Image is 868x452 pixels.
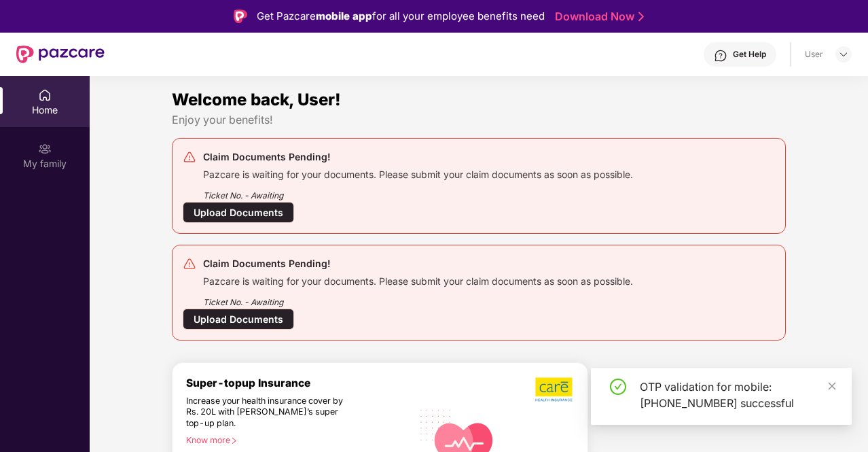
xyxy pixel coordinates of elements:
div: Pazcare is waiting for your documents. Please submit your claim documents as soon as possible. [203,272,633,288]
div: Pazcare is waiting for your documents. Please submit your claim documents as soon as possible. [203,165,633,181]
div: Claim Documents Pending! [203,256,633,272]
span: check-circle [610,379,626,395]
div: Ticket No. - Awaiting [203,288,633,309]
span: Welcome back, User! [172,90,341,109]
div: OTP validation for mobile: [PHONE_NUMBER] successful [640,379,835,411]
div: Get Help [733,49,766,60]
img: Stroke [638,10,644,24]
div: User [805,49,823,60]
span: close [827,381,837,391]
div: Ticket No. - Awaiting [203,181,633,202]
img: svg+xml;base64,PHN2ZyBpZD0iSGVscC0zMngzMiIgeG1sbnM9Imh0dHA6Ly93d3cudzMub3JnLzIwMDAvc3ZnIiB3aWR0aD... [714,49,727,63]
img: svg+xml;base64,PHN2ZyB4bWxucz0iaHR0cDovL3d3dy53My5vcmcvMjAwMC9zdmciIHdpZHRoPSIyNCIgaGVpZ2h0PSIyNC... [183,257,196,271]
span: right [230,437,238,445]
div: Increase your health insurance cover by Rs. 20L with [PERSON_NAME]’s super top-up plan. [186,396,354,430]
div: Super-topup Insurance [186,377,412,389]
strong: mobile app [316,10,372,22]
img: svg+xml;base64,PHN2ZyBpZD0iSG9tZSIgeG1sbnM9Imh0dHA6Ly93d3cudzMub3JnLzIwMDAvc3ZnIiB3aWR0aD0iMjAiIG... [38,88,52,102]
div: Claim Documents Pending! [203,149,633,165]
div: Know more [186,435,404,445]
img: Logo [234,10,247,23]
img: svg+xml;base64,PHN2ZyBpZD0iRHJvcGRvd24tMzJ4MzIiIHhtbG5zPSJodHRwOi8vd3d3LnczLm9yZy8yMDAwL3N2ZyIgd2... [838,49,849,60]
a: Download Now [555,10,640,24]
div: Upload Documents [183,202,294,223]
div: Upload Documents [183,309,294,330]
img: b5dec4f62d2307b9de63beb79f102df3.png [535,377,574,402]
img: svg+xml;base64,PHN2ZyB3aWR0aD0iMjAiIGhlaWdodD0iMjAiIHZpZXdCb3g9IjAgMCAyMCAyMCIgZmlsbD0ibm9uZSIgeG... [38,142,52,156]
div: Get Pazcare for all your employee benefits need [257,8,545,24]
div: Enjoy your benefits! [172,113,786,127]
img: svg+xml;base64,PHN2ZyB4bWxucz0iaHR0cDovL3d3dy53My5vcmcvMjAwMC9zdmciIHdpZHRoPSIyNCIgaGVpZ2h0PSIyNC... [183,150,196,164]
img: New Pazcare Logo [16,46,105,63]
